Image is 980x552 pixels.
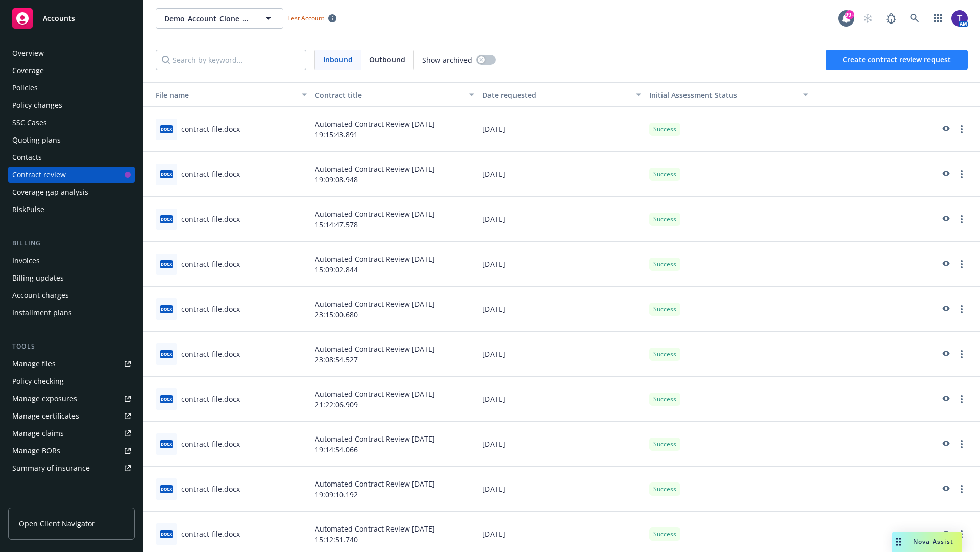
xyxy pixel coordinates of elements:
button: Nova Assist [892,532,962,552]
div: contract-file.docx [181,304,240,314]
div: Toggle SortBy [649,89,797,100]
div: Drag to move [892,532,905,552]
div: contract-file.docx [181,124,240,134]
a: preview [939,483,951,495]
a: preview [939,348,951,360]
span: docx [160,440,173,448]
a: preview [939,168,951,180]
span: Manage exposures [8,390,135,407]
div: Automated Contract Review [DATE] 19:09:10.192 [311,467,478,512]
img: photo [951,10,968,27]
a: Installment plans [8,305,135,321]
div: contract-file.docx [181,484,240,494]
span: Outbound [369,54,405,65]
span: Test Account [283,13,340,24]
span: docx [160,395,173,403]
div: contract-file.docx [181,394,240,404]
div: [DATE] [478,107,646,152]
div: Manage BORs [12,443,60,459]
a: Account charges [8,287,135,304]
div: Date requested [482,89,630,100]
a: Report a Bug [881,8,901,29]
div: Installment plans [12,305,72,321]
a: more [955,168,968,180]
div: Contract title [315,89,463,100]
span: Show archived [422,55,472,65]
span: docx [160,170,173,178]
span: docx [160,530,173,538]
span: Success [653,395,676,404]
span: Open Client Navigator [19,518,95,529]
div: Account charges [12,287,69,304]
span: Success [653,485,676,494]
div: Policy changes [12,97,62,113]
div: [DATE] [478,422,646,467]
div: Policy checking [12,373,64,389]
div: Manage exposures [12,390,77,407]
div: contract-file.docx [181,528,240,539]
div: [DATE] [478,152,646,197]
span: Accounts [43,14,75,22]
span: Success [653,305,676,314]
div: Tools [8,341,135,352]
div: Automated Contract Review [DATE] 19:09:08.948 [311,152,478,197]
a: more [955,258,968,270]
button: Create contract review request [826,50,968,70]
div: contract-file.docx [181,214,240,224]
a: Invoices [8,252,135,269]
a: more [955,483,968,495]
a: more [955,393,968,405]
button: Contract title [311,82,478,107]
a: Switch app [928,8,948,29]
span: docx [160,350,173,358]
a: Manage certificates [8,408,135,424]
div: Automated Contract Review [DATE] 23:15:00.680 [311,287,478,332]
a: preview [939,438,951,450]
a: more [955,213,968,225]
div: Coverage gap analysis [12,184,88,200]
span: Inbound [315,50,361,70]
div: [DATE] [478,377,646,422]
a: Contacts [8,149,135,166]
button: Date requested [478,82,646,107]
a: Coverage [8,62,135,79]
a: Manage BORs [8,443,135,459]
div: Manage files [12,356,56,372]
a: RiskPulse [8,201,135,218]
div: Contract review [12,167,66,183]
a: Summary of insurance [8,460,135,476]
div: contract-file.docx [181,439,240,449]
a: preview [939,213,951,225]
a: Accounts [8,4,135,33]
div: Manage certificates [12,408,79,424]
a: more [955,123,968,135]
div: contract-file.docx [181,169,240,179]
div: Contacts [12,149,42,166]
a: preview [939,393,951,405]
a: Overview [8,45,135,61]
div: Quoting plans [12,132,61,148]
span: Create contract review request [843,55,951,64]
a: Manage claims [8,425,135,442]
div: Automated Contract Review [DATE] 21:22:06.909 [311,377,478,422]
span: Success [653,125,676,134]
span: Demo_Account_Clone_QA_CR_Tests_Client [164,13,253,24]
a: preview [939,528,951,540]
div: Coverage [12,62,44,79]
div: Automated Contract Review [DATE] 23:08:54.527 [311,332,478,377]
div: Billing [8,238,135,248]
div: [DATE] [478,287,646,332]
div: Manage claims [12,425,64,442]
a: more [955,438,968,450]
input: Search by keyword... [156,50,306,70]
a: Billing updates [8,270,135,286]
a: SSC Cases [8,114,135,131]
a: Quoting plans [8,132,135,148]
a: more [955,303,968,315]
div: Billing updates [12,270,64,286]
span: Success [653,215,676,224]
button: Demo_Account_Clone_QA_CR_Tests_Client [156,8,283,29]
div: Analytics hub [8,497,135,507]
div: Invoices [12,252,40,269]
span: docx [160,305,173,313]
